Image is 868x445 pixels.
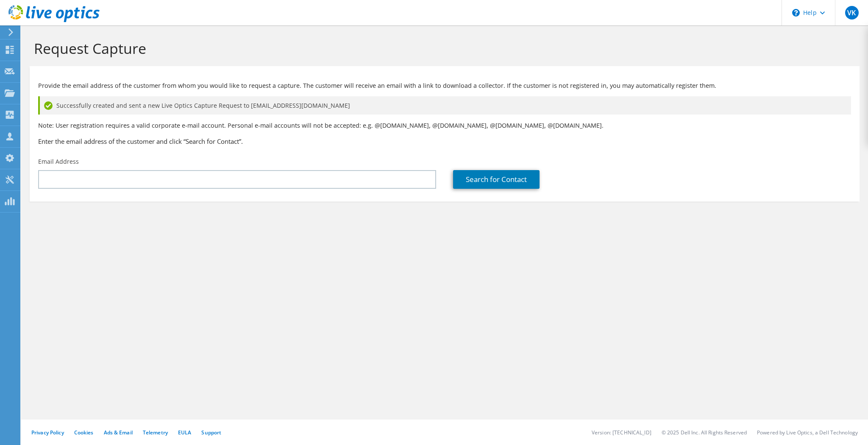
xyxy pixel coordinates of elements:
[34,39,851,57] h1: Request Capture
[845,6,859,20] span: VK
[56,101,350,110] span: Successfully created and sent a new Live Optics Capture Request to [EMAIL_ADDRESS][DOMAIN_NAME]
[74,429,94,436] a: Cookies
[38,121,851,130] p: Note: User registration requires a valid corporate e-mail account. Personal e-mail accounts will ...
[201,429,221,436] a: Support
[38,157,79,166] label: Email Address
[592,429,651,436] li: Version: [TECHNICAL_ID]
[38,137,851,146] h3: Enter the email address of the customer and click “Search for Contact”.
[792,9,800,17] svg: \n
[143,429,168,436] a: Telemetry
[178,429,191,436] a: EULA
[38,81,851,90] p: Provide the email address of the customer from whom you would like to request a capture. The cust...
[31,429,64,436] a: Privacy Policy
[453,170,540,189] a: Search for Contact
[104,429,133,436] a: Ads & Email
[757,429,858,436] li: Powered by Live Optics, a Dell Technology
[662,429,747,436] li: © 2025 Dell Inc. All Rights Reserved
